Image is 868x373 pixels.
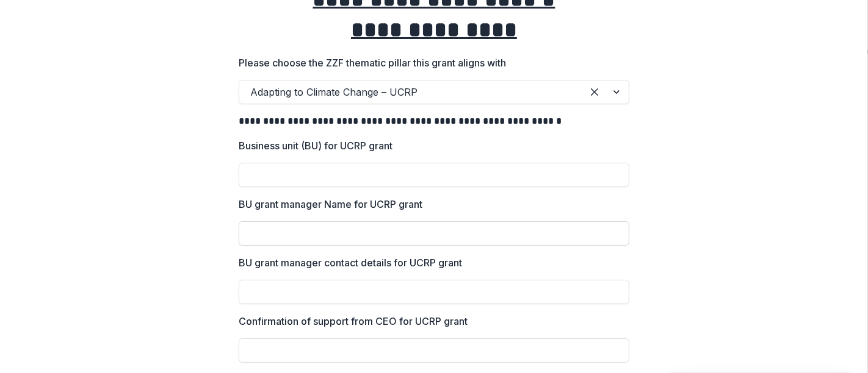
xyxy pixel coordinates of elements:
[585,82,604,102] div: Clear selected options
[239,197,422,211] p: BU grant manager Name for UCRP grant
[239,314,468,329] p: Confirmation of support from CEO for UCRP grant
[239,138,392,153] p: Business unit (BU) for UCRP grant
[239,255,462,270] p: BU grant manager contact details for UCRP grant
[239,55,506,70] p: Please choose the ZZF thematic pillar this grant aligns with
